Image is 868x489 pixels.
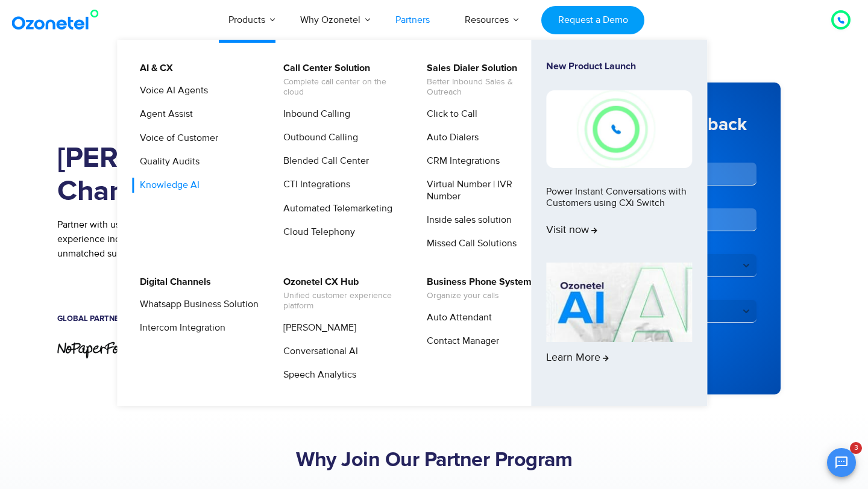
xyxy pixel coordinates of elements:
a: Intercom Integration [132,320,227,335]
a: Digital Channels [132,275,213,290]
a: Blended Call Center [275,154,371,169]
a: Cloud Telephony [275,225,357,240]
a: Virtual Number | IVR Number [419,177,547,204]
h5: Global Partnerships [57,315,416,323]
a: CRM Integrations [419,154,502,169]
div: 1 / 7 [57,341,138,360]
span: Unified customer experience platform [283,291,402,311]
button: Open chat [827,448,856,477]
a: Knowledge AI [132,178,201,193]
a: Agent Assist [132,107,195,122]
span: Organize your calls [427,291,532,301]
span: Learn More [546,352,609,365]
h2: Why Join Our Partner Program [57,449,811,473]
a: Call Center SolutionComplete call center on the cloud [275,61,404,99]
a: Inside sales solution [419,213,514,228]
h1: [PERSON_NAME]’s Channel Partner Program [57,142,416,208]
a: Speech Analytics [275,367,358,382]
a: CTI Integrations [275,177,352,192]
a: Learn More [546,263,692,385]
a: Missed Call Solutions [419,236,518,251]
span: Complete call center on the cloud [283,77,402,98]
a: Click to Call [419,107,479,122]
img: nopaperforms [57,341,138,360]
a: AI & CX [132,61,175,76]
a: Automated Telemarketing [275,201,394,216]
a: Quality Audits [132,154,201,169]
a: Auto Dialers [419,130,480,145]
p: Partner with us to unlock new revenue streams in the fast-growing customer experience industry. E... [57,217,416,261]
a: [PERSON_NAME] [275,320,358,335]
a: Voice AI Agents [132,83,210,98]
a: Request a Demo [541,6,644,34]
a: Inbound Calling [275,107,352,122]
div: Image Carousel [57,335,416,364]
a: Conversational AI [275,344,360,359]
a: New Product LaunchPower Instant Conversations with Customers using CXi SwitchVisit now [546,61,692,258]
a: Whatsapp Business Solution [132,297,260,312]
img: New-Project-17.png [546,90,692,167]
a: Contact Manager [419,334,501,349]
a: Business Phone SystemOrganize your calls [419,275,533,303]
a: Ozonetel CX HubUnified customer experience platform [275,275,404,313]
a: Voice of Customer [132,131,220,146]
img: AI [546,263,692,342]
span: Better Inbound Sales & Outreach [427,77,546,98]
span: 3 [850,442,862,454]
a: Outbound Calling [275,130,360,145]
a: Sales Dialer SolutionBetter Inbound Sales & Outreach [419,61,547,99]
span: Visit now [546,224,597,237]
a: Auto Attendant [419,310,494,325]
